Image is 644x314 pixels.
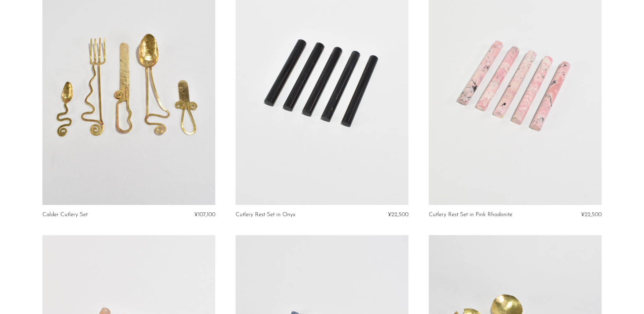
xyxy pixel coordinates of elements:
a: Cutlery Rest Set in Pink Rhodonite [429,212,512,218]
a: Calder Cutlery Set [42,212,88,218]
span: ¥22,500 [388,212,408,217]
span: ¥107,100 [194,212,215,217]
a: Cutlery Rest Set in Onyx [236,212,295,218]
span: ¥22,500 [581,212,602,217]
